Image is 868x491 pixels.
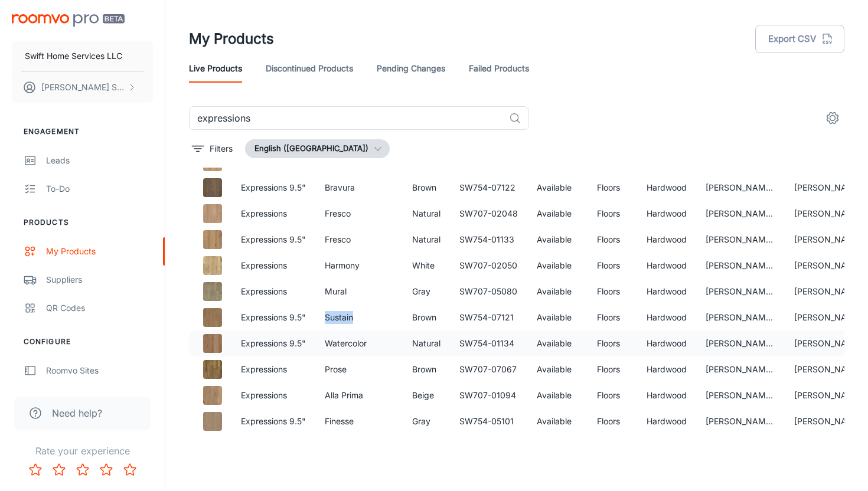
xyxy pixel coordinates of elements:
[315,305,403,330] td: Sustain
[315,330,403,356] td: Watercolor
[637,227,696,253] td: Hardwood
[403,356,450,382] td: Brown
[315,408,403,434] td: Finesse
[527,279,588,305] td: Available
[47,458,71,482] button: Rate 2 star
[241,337,306,350] p: Expressions 9.5"
[46,302,153,315] div: QR Codes
[696,279,785,305] td: [PERSON_NAME] Floors
[403,382,450,408] td: Beige
[241,181,306,194] p: Expressions 9.5"
[12,41,153,71] button: Swift Home Services LLC
[450,279,527,305] td: SW707-05080
[696,253,785,279] td: [PERSON_NAME] Floors
[403,279,450,305] td: Gray
[696,330,785,356] td: [PERSON_NAME] Floors
[315,356,403,382] td: Prose
[189,54,242,83] a: Live Products
[403,201,450,227] td: Natural
[696,408,785,434] td: [PERSON_NAME] Floors
[241,363,306,376] p: Expressions
[696,382,785,408] td: [PERSON_NAME] Floors
[637,175,696,201] td: Hardwood
[241,389,306,402] p: Expressions
[696,305,785,330] td: [PERSON_NAME] Floors
[527,227,588,253] td: Available
[245,139,390,158] button: English ([GEOGRAPHIC_DATA])
[755,25,844,53] button: Export CSV
[588,175,637,201] td: Floors
[637,201,696,227] td: Hardwood
[588,305,637,330] td: Floors
[189,106,504,130] input: Search
[450,253,527,279] td: SW707-02050
[52,406,102,420] span: Need help?
[403,227,450,253] td: Natural
[527,305,588,330] td: Available
[315,382,403,408] td: Alla Prima
[527,175,588,201] td: Available
[46,364,153,377] div: Roomvo Sites
[696,201,785,227] td: [PERSON_NAME] Floors
[588,279,637,305] td: Floors
[315,253,403,279] td: Harmony
[450,408,527,434] td: SW754-05101
[315,201,403,227] td: Fresco
[25,50,122,63] p: Swift Home Services LLC
[527,253,588,279] td: Available
[403,253,450,279] td: White
[588,408,637,434] td: Floors
[41,81,125,94] p: [PERSON_NAME] Swift
[450,330,527,356] td: SW754-01134
[9,444,155,458] p: Rate your experience
[71,458,94,482] button: Rate 3 star
[403,408,450,434] td: Gray
[588,227,637,253] td: Floors
[588,382,637,408] td: Floors
[821,106,844,130] button: settings
[24,458,47,482] button: Rate 1 star
[315,279,403,305] td: Mural
[527,330,588,356] td: Available
[403,330,450,356] td: Natural
[46,245,153,258] div: My Products
[637,305,696,330] td: Hardwood
[266,54,353,83] a: Discontinued Products
[241,259,306,272] p: Expressions
[241,207,306,220] p: Expressions
[588,201,637,227] td: Floors
[403,175,450,201] td: Brown
[588,330,637,356] td: Floors
[637,253,696,279] td: Hardwood
[241,415,306,428] p: Expressions 9.5"
[637,408,696,434] td: Hardwood
[588,253,637,279] td: Floors
[315,227,403,253] td: Fresco
[46,182,153,195] div: To-do
[450,305,527,330] td: SW754-07121
[450,356,527,382] td: SW707-07067
[527,356,588,382] td: Available
[241,233,306,246] p: Expressions 9.5"
[469,54,529,83] a: Failed Products
[241,285,306,298] p: Expressions
[527,408,588,434] td: Available
[118,458,142,482] button: Rate 5 star
[527,201,588,227] td: Available
[46,273,153,286] div: Suppliers
[403,305,450,330] td: Brown
[12,14,125,27] img: Roomvo PRO Beta
[189,28,274,50] h1: My Products
[12,72,153,103] button: [PERSON_NAME] Swift
[450,227,527,253] td: SW754-01133
[637,330,696,356] td: Hardwood
[527,382,588,408] td: Available
[377,54,445,83] a: Pending Changes
[450,201,527,227] td: SW707-02048
[696,175,785,201] td: [PERSON_NAME] Floors
[46,154,153,167] div: Leads
[94,458,118,482] button: Rate 4 star
[637,382,696,408] td: Hardwood
[450,175,527,201] td: SW754-07122
[696,227,785,253] td: [PERSON_NAME] Floors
